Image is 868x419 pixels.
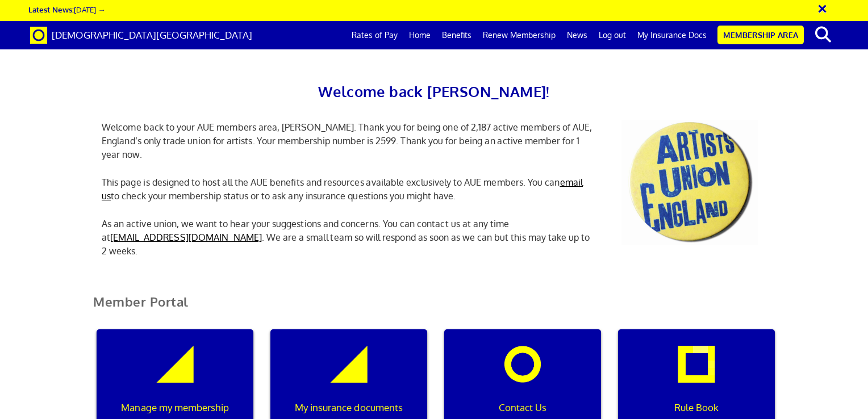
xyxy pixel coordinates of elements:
button: search [806,23,841,47]
p: Rule Book [626,400,767,415]
a: Home [403,21,436,49]
a: My Insurance Docs [632,21,712,49]
p: My insurance documents [278,400,419,415]
a: Membership Area [717,26,804,44]
a: Rates of Pay [346,21,403,49]
a: Benefits [436,21,477,49]
a: News [561,21,593,49]
p: Welcome back to your AUE members area, [PERSON_NAME]. Thank you for being one of 2,187 active mem... [93,120,604,161]
p: This page is designed to host all the AUE benefits and resources available exclusively to AUE mem... [93,175,604,203]
strong: Latest News: [28,5,74,14]
a: Log out [593,21,632,49]
a: Latest News:[DATE] → [28,5,105,14]
a: [EMAIL_ADDRESS][DOMAIN_NAME] [110,232,262,243]
span: [DEMOGRAPHIC_DATA][GEOGRAPHIC_DATA] [52,29,252,41]
p: Manage my membership [105,400,245,415]
p: Contact Us [452,400,593,415]
a: Renew Membership [477,21,561,49]
a: Brand [DEMOGRAPHIC_DATA][GEOGRAPHIC_DATA] [22,21,261,49]
p: As an active union, we want to hear your suggestions and concerns. You can contact us at any time... [93,217,604,258]
h2: Welcome back [PERSON_NAME]! [93,79,775,103]
h2: Member Portal [85,295,783,322]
